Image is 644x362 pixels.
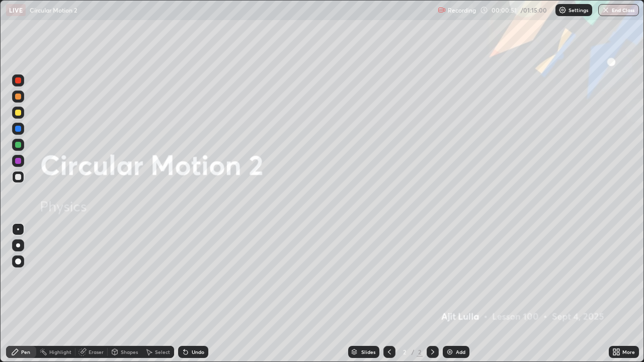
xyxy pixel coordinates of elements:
div: Undo [192,349,204,354]
div: Pen [21,349,30,354]
img: end-class-cross [602,6,610,14]
button: End Class [598,4,639,16]
div: Add [456,349,465,354]
img: class-settings-icons [558,6,567,14]
div: Shapes [121,349,138,354]
div: Select [155,349,170,354]
div: Slides [361,349,375,354]
div: / [412,349,415,355]
p: Recording [448,7,476,14]
p: Circular Motion 2 [30,6,77,14]
div: 2 [417,347,423,356]
div: 2 [399,349,410,355]
div: Eraser [89,349,104,354]
img: add-slide-button [446,348,454,356]
p: LIVE [9,6,23,14]
p: Settings [569,8,588,13]
div: Highlight [49,349,71,354]
img: recording.375f2c34.svg [438,6,446,14]
div: More [622,349,635,354]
